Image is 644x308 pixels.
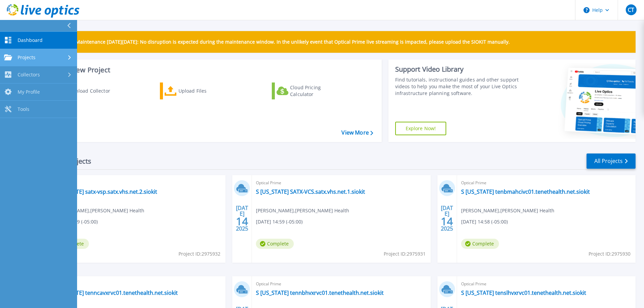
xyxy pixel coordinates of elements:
[18,106,29,112] span: Tools
[272,82,347,99] a: Cloud Pricing Calculator
[51,289,178,296] a: S [US_STATE] tenncavxrvc01.tenethealth.net.siokit
[48,66,373,74] h3: Start a New Project
[48,82,123,99] a: Download Collector
[395,122,447,135] a: Explore Now!
[256,188,365,195] a: S [US_STATE] SATX-VCS.satx.vhs.net.1.siokit
[236,218,248,224] span: 14
[178,250,220,258] span: Project ID: 2975932
[341,129,373,136] a: View More
[18,89,40,95] span: My Profile
[256,280,426,288] span: Optical Prime
[256,179,426,187] span: Optical Prime
[50,39,510,45] p: Scheduled Maintenance [DATE][DATE]: No disruption is expected during the maintenance window. In t...
[178,84,233,98] div: Upload Files
[440,206,453,231] div: [DATE] 2025
[51,207,144,214] span: [PERSON_NAME] , [PERSON_NAME] Health
[18,72,40,78] span: Collectors
[18,37,43,43] span: Dashboard
[65,84,119,98] div: Download Collector
[461,218,508,226] span: [DATE] 14:58 (-05:00)
[18,54,35,61] span: Projects
[51,179,221,187] span: Optical Prime
[51,280,221,288] span: Optical Prime
[589,250,630,258] span: Project ID: 2975930
[395,65,521,74] div: Support Video Library
[256,218,303,226] span: [DATE] 14:59 (-05:00)
[461,207,554,214] span: [PERSON_NAME] , [PERSON_NAME] Health
[461,289,586,296] a: S [US_STATE] tenslhvxrvc01.tenethealth.net.siokit
[461,188,590,195] a: S [US_STATE] tenbmahcivc01.tenethealth.net.siokit
[290,84,344,98] div: Cloud Pricing Calculator
[441,218,453,224] span: 14
[395,76,521,97] div: Find tutorials, instructional guides and other support videos to help you make the most of your L...
[256,207,349,214] span: [PERSON_NAME] , [PERSON_NAME] Health
[256,289,384,296] a: S [US_STATE] tennbhvxrvc01.tenethealth.net.siokit
[461,179,631,187] span: Optical Prime
[160,82,235,99] a: Upload Files
[51,188,157,195] a: S [US_STATE] satx-vsp.satx.vhs.net.2.siokit
[256,239,294,249] span: Complete
[461,280,631,288] span: Optical Prime
[236,206,248,231] div: [DATE] 2025
[384,250,426,258] span: Project ID: 2975931
[461,239,499,249] span: Complete
[587,153,636,169] a: All Projects
[628,7,634,13] span: CT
